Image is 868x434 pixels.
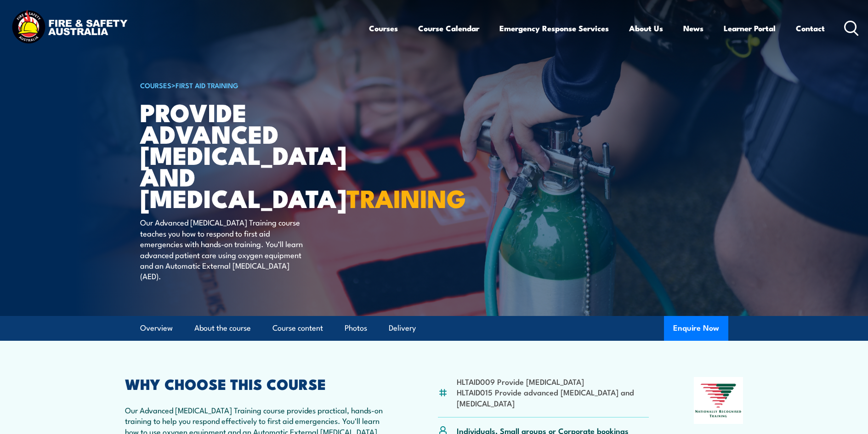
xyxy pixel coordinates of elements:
[694,377,743,424] img: Nationally Recognised Training logo.
[140,80,171,90] a: COURSES
[418,16,479,40] a: Course Calendar
[176,80,238,90] a: First Aid Training
[125,377,393,390] h2: WHY CHOOSE THIS COURSE
[272,316,323,340] a: Course content
[140,217,308,281] p: Our Advanced [MEDICAL_DATA] Training course teaches you how to respond to first aid emergencies w...
[724,16,776,40] a: Learner Portal
[345,316,367,340] a: Photos
[194,316,251,340] a: About the course
[369,16,398,40] a: Courses
[457,376,649,387] li: HLTAID009 Provide [MEDICAL_DATA]
[389,316,416,340] a: Delivery
[140,79,367,90] h6: >
[664,316,728,341] button: Enquire Now
[629,16,663,40] a: About Us
[140,316,173,340] a: Overview
[796,16,825,40] a: Contact
[140,101,367,209] h1: Provide Advanced [MEDICAL_DATA] and [MEDICAL_DATA]
[457,387,649,408] li: HLTAID015 Provide advanced [MEDICAL_DATA] and [MEDICAL_DATA]
[346,178,466,216] strong: TRAINING
[683,16,703,40] a: News
[499,16,609,40] a: Emergency Response Services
